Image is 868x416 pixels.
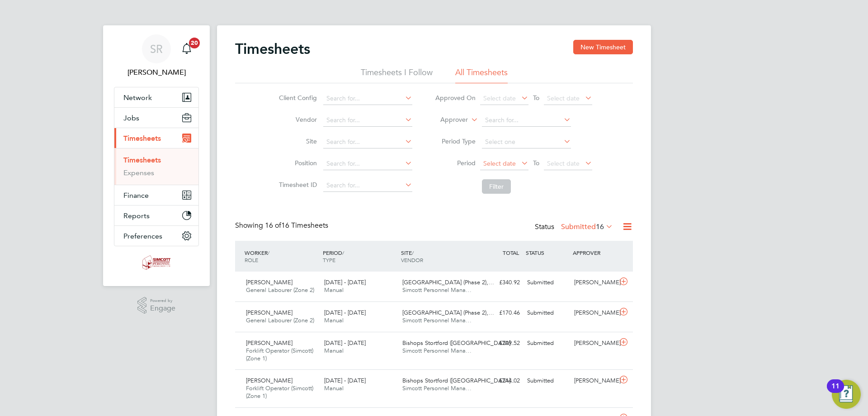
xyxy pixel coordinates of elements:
input: Search for... [482,114,571,127]
a: 20 [178,34,196,63]
a: Expenses [123,168,154,177]
button: Network [114,87,198,107]
span: Simcott Personnel Mana… [402,316,472,324]
span: Manual [324,286,344,294]
span: TYPE [323,256,335,263]
span: Network [123,93,152,102]
div: [PERSON_NAME] [571,275,618,290]
span: Select date [547,159,580,167]
span: / [342,249,344,256]
input: Search for... [323,158,412,170]
div: PERIOD [321,244,399,268]
span: Powered by [150,297,175,305]
label: Client Config [276,94,317,102]
span: Scott Ridgers [114,67,199,78]
div: £214.02 [476,373,524,388]
div: Timesheets [114,148,198,185]
span: To [530,157,542,169]
span: / [268,249,269,256]
div: WORKER [242,244,321,268]
label: Vendor [276,115,317,124]
div: [PERSON_NAME] [571,336,618,351]
li: Timesheets I Follow [361,67,433,83]
div: Submitted [524,306,571,320]
div: £340.92 [476,275,524,290]
label: Approver [427,115,468,124]
div: APPROVER [571,244,618,261]
span: [PERSON_NAME] [246,339,292,347]
button: Finance [114,185,198,205]
div: Submitted [524,336,571,351]
label: Site [276,137,317,145]
label: Submitted [561,222,613,231]
span: 16 of [265,221,281,230]
label: Position [276,159,317,167]
div: [PERSON_NAME] [571,373,618,388]
button: Timesheets [114,128,198,148]
span: SR [150,43,163,55]
div: Status [535,221,615,234]
span: [DATE] - [DATE] [324,339,366,347]
span: General Labourer (Zone 2) [246,316,314,324]
label: Approved On [435,94,476,102]
img: simcott-logo-retina.png [142,255,171,270]
span: [PERSON_NAME] [246,377,292,384]
button: Filter [482,179,511,194]
label: Period Type [435,137,476,145]
span: [DATE] - [DATE] [324,309,366,316]
div: [PERSON_NAME] [571,306,618,320]
span: Engage [150,305,175,312]
label: Timesheet ID [276,181,317,189]
div: STATUS [524,244,571,261]
span: 20 [189,38,200,48]
span: Finance [123,191,149,200]
div: Submitted [524,275,571,290]
a: Go to home page [114,255,199,270]
button: New Timesheet [573,40,633,54]
span: Forklift Operator (Simcott) (Zone 1) [246,384,313,400]
span: Manual [324,384,344,392]
input: Search for... [323,92,412,105]
span: TOTAL [503,249,519,256]
span: Reports [123,211,150,220]
button: Jobs [114,108,198,128]
label: Period [435,159,476,167]
a: Powered byEngage [137,297,176,314]
span: Bishops Stortford ([GEOGRAPHIC_DATA]… [402,377,516,384]
div: Showing [235,221,330,230]
span: [GEOGRAPHIC_DATA] (Phase 2),… [402,309,494,316]
input: Search for... [323,114,412,127]
span: Preferences [123,232,162,240]
span: VENDOR [401,256,423,263]
span: Manual [324,347,344,354]
button: Open Resource Center, 11 new notifications [832,380,861,409]
div: 11 [831,386,840,398]
span: / [412,249,414,256]
span: Simcott Personnel Mana… [402,286,472,294]
span: 16 Timesheets [265,221,328,230]
span: Timesheets [123,134,161,143]
span: [DATE] - [DATE] [324,377,366,384]
li: All Timesheets [455,67,508,83]
span: To [530,92,542,104]
span: [GEOGRAPHIC_DATA] (Phase 2),… [402,278,494,286]
div: Submitted [524,373,571,388]
nav: Main navigation [103,25,210,286]
span: 16 [596,222,604,231]
span: [DATE] - [DATE] [324,278,366,286]
span: General Labourer (Zone 2) [246,286,314,294]
button: Reports [114,206,198,225]
h2: Timesheets [235,40,310,58]
span: Select date [483,159,516,167]
span: Select date [483,94,516,102]
span: [PERSON_NAME] [246,309,292,316]
span: Simcott Personnel Mana… [402,347,472,354]
div: £170.46 [476,306,524,320]
div: £209.52 [476,336,524,351]
span: Select date [547,94,580,102]
span: Jobs [123,114,139,122]
span: Simcott Personnel Mana… [402,384,472,392]
input: Search for... [323,136,412,148]
button: Preferences [114,226,198,246]
input: Select one [482,136,571,148]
